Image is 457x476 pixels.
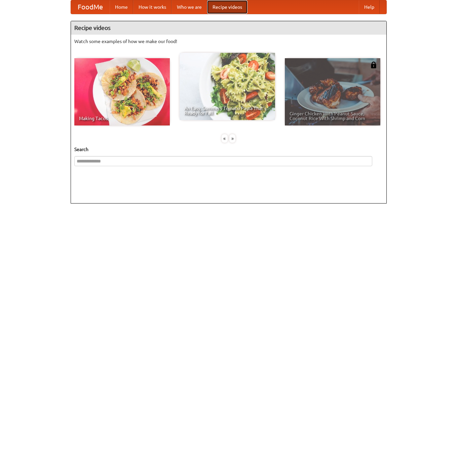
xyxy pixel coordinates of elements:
span: Making Tacos [79,116,165,121]
div: » [229,134,235,143]
a: An Easy, Summery Tomato Pasta That's Ready for Fall [180,53,275,120]
a: Making Tacos [74,58,170,125]
img: 483408.png [370,62,377,68]
a: How it works [133,0,172,14]
p: Watch some examples of how we make our food! [74,38,383,45]
a: FoodMe [71,0,110,14]
a: Recipe videos [207,0,247,14]
h4: Recipe videos [71,21,386,35]
h5: Search [74,146,383,153]
a: Home [110,0,133,14]
span: An Easy, Summery Tomato Pasta That's Ready for Fall [184,106,270,115]
div: « [222,134,228,143]
a: Help [359,0,380,14]
a: Who we are [172,0,207,14]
